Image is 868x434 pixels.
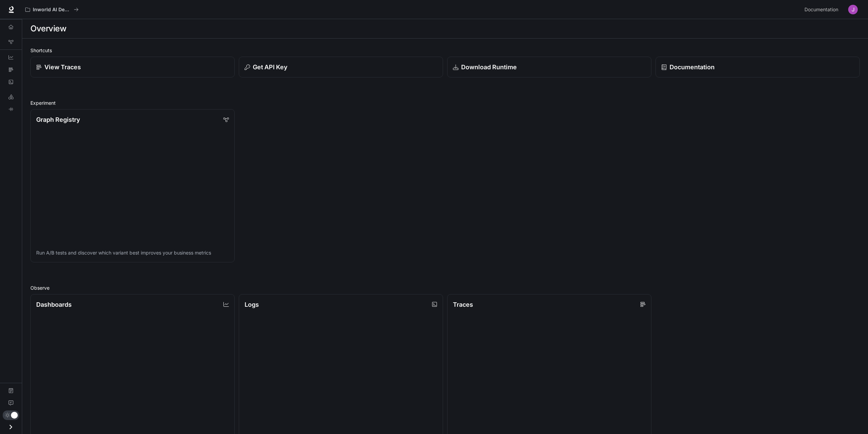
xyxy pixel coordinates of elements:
[453,300,473,309] p: Traces
[3,76,19,87] a: Logs
[239,57,443,77] button: Get API Key
[253,62,287,72] p: Get API Key
[670,62,715,72] p: Documentation
[22,3,82,16] button: All workspaces
[30,284,860,291] h2: Observe
[30,57,235,77] a: View Traces
[30,47,860,54] h2: Shortcuts
[36,300,72,309] p: Dashboards
[44,62,81,72] p: View Traces
[30,99,860,106] h2: Experiment
[3,64,19,75] a: Traces
[245,300,259,309] p: Logs
[3,37,19,47] a: Graph Registry
[36,249,229,256] p: Run A/B tests and discover which variant best improves your business metrics
[802,3,843,16] a: Documentation
[461,62,517,72] p: Download Runtime
[3,385,19,396] a: Documentation
[30,109,235,262] a: Graph RegistryRun A/B tests and discover which variant best improves your business metrics
[656,57,860,77] a: Documentation
[848,5,858,14] img: User avatar
[36,115,80,124] p: Graph Registry
[33,7,71,13] p: Inworld AI Demos
[3,52,19,63] a: Dashboards
[3,21,19,32] a: Overview
[30,22,66,35] h1: Overview
[447,57,651,77] a: Download Runtime
[3,91,19,102] a: LLM Playground
[3,420,18,434] button: Open drawer
[804,5,838,14] span: Documentation
[3,104,19,115] a: TTS Playground
[846,3,860,16] button: User avatar
[3,397,19,408] a: Feedback
[11,411,18,419] span: Dark mode toggle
